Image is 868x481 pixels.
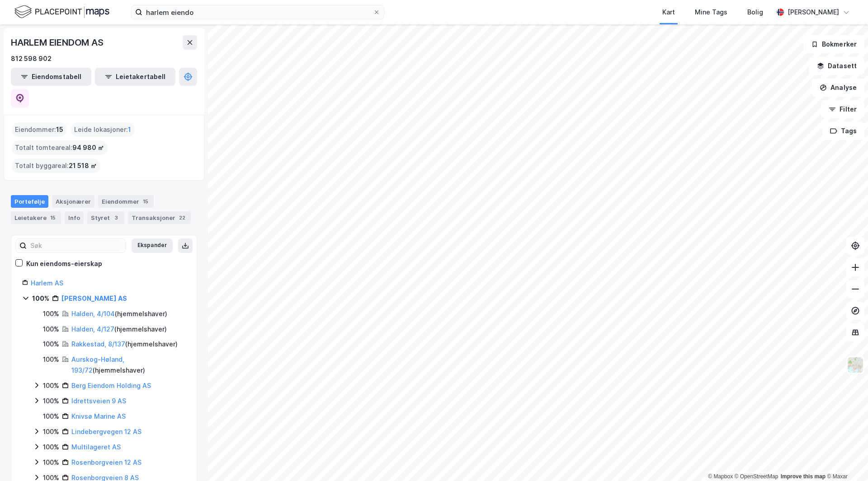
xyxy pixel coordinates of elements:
[128,211,191,224] div: Transaksjoner
[823,438,868,481] div: Kontrollprogram for chat
[11,68,91,86] button: Eiendomstabell
[98,195,154,208] div: Eiendommer
[11,35,105,50] div: HARLEM EIENDOM AS
[71,354,186,376] div: ( hjemmelshaver )
[708,473,733,480] a: Mapbox
[43,396,59,406] div: 100%
[71,458,142,466] a: Rosenborgveien 12 AS
[56,124,63,135] span: 15
[11,211,61,224] div: Leietakere
[747,7,763,18] div: Bolig
[43,457,59,468] div: 100%
[27,239,126,252] input: Søk
[11,53,52,64] div: 812 598 902
[11,195,48,208] div: Portefølje
[43,354,59,365] div: 100%
[71,412,126,420] a: Knivsø Marine AS
[26,258,102,269] div: Kun eiendoms-eierskap
[14,4,109,20] img: logo.f888ab2527a4732fd821a326f86c7f29.svg
[69,160,97,171] span: 21 518 ㎡
[43,442,59,453] div: 100%
[11,122,67,137] div: Eiendommer :
[72,142,104,153] span: 94 980 ㎡
[61,294,127,302] a: [PERSON_NAME] AS
[823,438,868,481] iframe: Chat Widget
[71,339,178,350] div: ( hjemmelshaver )
[52,195,94,208] div: Aksjonærer
[803,35,864,53] button: Bokmerker
[822,122,864,140] button: Tags
[32,293,49,304] div: 100%
[65,211,84,224] div: Info
[141,197,150,206] div: 15
[95,68,175,86] button: Leietakertabell
[809,57,864,75] button: Datasett
[71,310,115,318] a: Halden, 4/104
[11,159,100,173] div: Totalt byggareal :
[821,100,864,118] button: Filter
[132,238,173,253] button: Ekspander
[87,211,124,224] div: Styret
[112,213,121,222] div: 3
[735,473,778,480] a: OpenStreetMap
[71,443,121,451] a: Multilageret AS
[43,411,59,422] div: 100%
[71,122,135,137] div: Leide lokasjoner :
[71,340,125,348] a: Rakkestad, 8/137
[788,7,839,18] div: [PERSON_NAME]
[71,325,114,333] a: Halden, 4/127
[43,339,59,350] div: 100%
[48,213,57,222] div: 15
[43,426,59,437] div: 100%
[43,380,59,391] div: 100%
[847,356,864,374] img: Z
[128,124,131,135] span: 1
[11,140,108,155] div: Totalt tomteareal :
[177,213,187,222] div: 22
[812,79,864,97] button: Analyse
[31,279,63,287] a: Harlem AS
[43,308,59,319] div: 100%
[142,5,373,19] input: Søk på adresse, matrikkel, gårdeiere, leietakere eller personer
[71,382,151,389] a: Berg Eiendom Holding AS
[781,473,826,480] a: Improve this map
[71,428,142,435] a: Lindebergvegen 12 AS
[71,308,167,319] div: ( hjemmelshaver )
[43,324,59,335] div: 100%
[662,7,675,18] div: Kart
[71,397,126,405] a: Idrettsveien 9 AS
[695,7,727,18] div: Mine Tags
[71,324,167,335] div: ( hjemmelshaver )
[71,355,124,374] a: Aurskog-Høland, 193/72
